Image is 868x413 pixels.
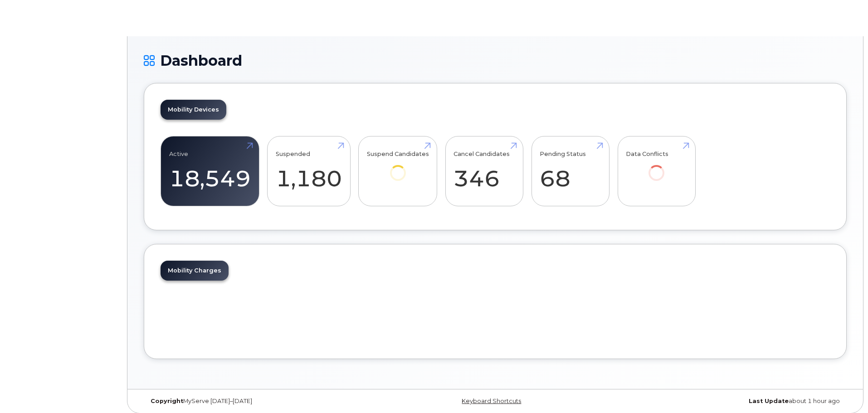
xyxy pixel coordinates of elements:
a: Suspend Candidates [367,141,429,194]
div: MyServe [DATE]–[DATE] [144,398,378,405]
a: Active 18,549 [169,141,251,201]
a: Cancel Candidates 346 [454,141,515,201]
a: Mobility Devices [161,100,226,120]
a: Suspended 1,180 [276,141,342,201]
strong: Copyright [151,398,183,404]
div: about 1 hour ago [612,398,847,405]
a: Pending Status 68 [540,141,601,201]
a: Mobility Charges [161,261,229,281]
h1: Dashboard [144,53,847,68]
strong: Last Update [749,398,789,404]
a: Data Conflicts [626,141,687,194]
a: Keyboard Shortcuts [462,398,521,404]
